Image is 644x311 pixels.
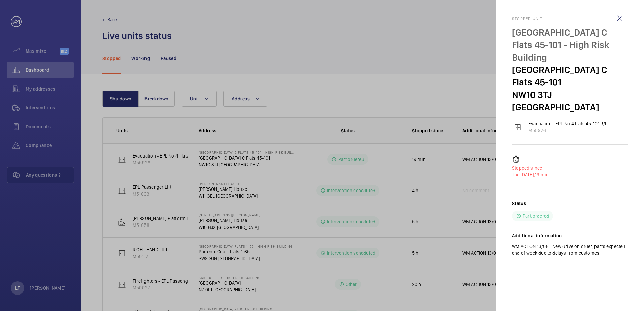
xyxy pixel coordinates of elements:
p: Stopped since [512,165,628,171]
p: [GEOGRAPHIC_DATA] C Flats 45-101 - High Risk Building [512,26,628,64]
h2: Status [512,200,526,207]
p: Part ordered [523,213,549,219]
h2: Additional information [512,232,628,239]
p: WM ACTION 13/08 - New drive on order, parts expected end of week due to delays from customes. [512,243,628,256]
p: Evacuation - EPL No 4 Flats 45-101 R/h [528,120,608,127]
span: The [DATE], [512,172,535,177]
p: 19 min [512,171,628,178]
img: elevator.svg [514,123,522,131]
p: M55926 [528,127,608,134]
p: NW10 3TJ [GEOGRAPHIC_DATA] [512,89,628,113]
h2: Stopped unit [512,16,628,21]
p: [GEOGRAPHIC_DATA] C Flats 45-101 [512,64,628,89]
